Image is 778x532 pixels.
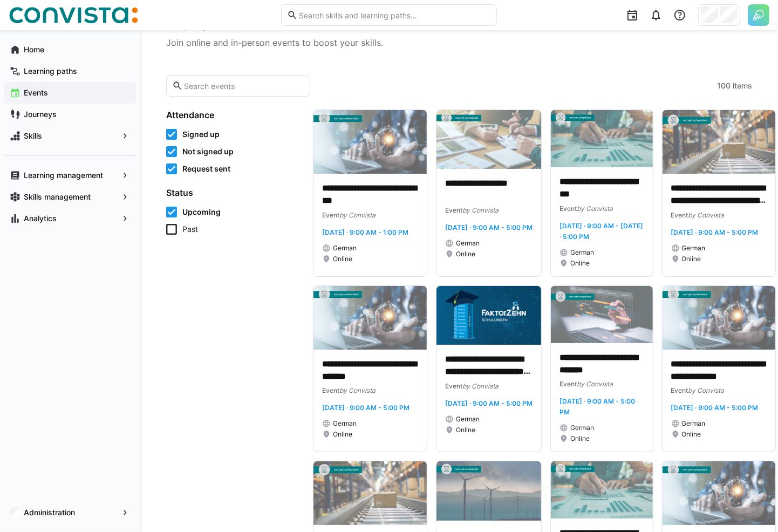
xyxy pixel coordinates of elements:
img: image [436,286,541,345]
span: German [682,419,706,428]
p: Join online and in-person events to boost your skills. [166,36,752,49]
span: Online [456,250,475,258]
span: [DATE] · 9:00 AM - 5:00 PM [671,404,759,412]
span: [DATE] · 9:00 AM - 5:00 PM [445,223,533,231]
span: Event [559,204,577,213]
span: Online [456,426,475,434]
span: Past [182,224,198,235]
span: Online [682,255,701,263]
span: [DATE] · 9:00 AM - [DATE] · 5:00 PM [559,222,643,241]
img: image [663,110,776,174]
span: Online [570,259,590,268]
span: German [570,248,594,257]
span: [DATE] · 9:00 AM - 5:00 PM [671,228,759,236]
span: Online [333,255,352,263]
span: Event [559,380,577,388]
img: image [313,461,427,525]
span: Not signed up [182,146,234,157]
span: by Convista [577,380,613,388]
span: Online [333,430,352,439]
img: image [663,461,776,525]
span: by Convista [462,206,499,214]
span: Upcoming [182,207,221,217]
img: image [551,286,653,343]
span: by Convista [688,211,725,219]
img: image [436,461,541,520]
span: Event [671,386,688,394]
span: German [333,244,357,253]
span: German [570,424,594,432]
span: by Convista [688,386,725,394]
span: by Convista [577,204,613,213]
span: by Convista [462,382,499,390]
span: by Convista [339,211,376,219]
span: [DATE] · 9:00 AM - 5:00 PM [322,404,410,412]
span: Signed up [182,129,220,140]
span: Event [445,382,462,390]
span: 100 [717,80,731,91]
span: Online [682,430,701,439]
input: Search events [183,81,304,91]
span: German [333,419,357,428]
span: Request sent [182,163,230,174]
span: German [456,239,480,248]
img: image [663,286,776,350]
img: image [313,110,427,174]
img: image [436,110,541,169]
img: image [313,286,427,350]
span: German [456,415,480,424]
span: Event [322,211,339,219]
span: German [682,244,706,253]
input: Search skills and learning paths… [298,10,491,20]
span: by Convista [339,386,376,394]
span: [DATE] · 9:00 AM - 5:00 PM [559,397,635,416]
span: [DATE] · 9:00 AM - 1:00 PM [322,228,408,236]
span: items [733,80,752,91]
img: image [551,110,653,167]
span: Online [570,434,590,443]
h4: Attendance [166,110,300,120]
span: Event [445,206,462,214]
span: Event [671,211,688,219]
span: Event [322,386,339,394]
img: image [551,461,653,519]
span: [DATE] · 9:00 AM - 5:00 PM [445,399,533,407]
h4: Status [166,187,300,198]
